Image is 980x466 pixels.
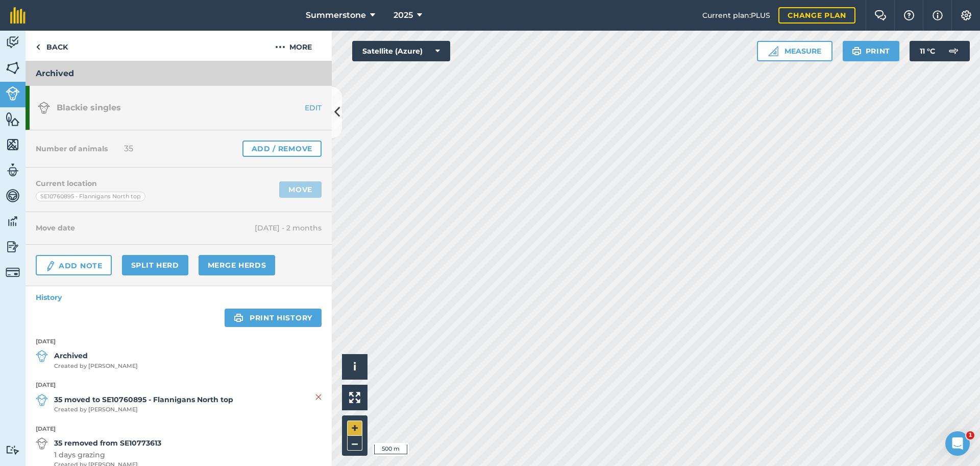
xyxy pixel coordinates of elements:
[910,41,970,61] button: 11 °C
[26,31,78,61] a: Back
[702,10,770,21] span: Current plan : PLUS
[347,421,362,436] button: +
[960,10,972,20] img: A cog icon
[6,111,20,127] img: svg+xml;base64,PHN2ZyB4bWxucz0iaHR0cDovL3d3dy53My5vcmcvMjAwMC9zdmciIHdpZHRoPSI1NiIgaGVpZ2h0PSI2MC...
[36,425,322,434] strong: [DATE]
[852,45,862,57] img: svg+xml;base64,PHN2ZyB4bWxucz0iaHR0cDovL3d3dy53My5vcmcvMjAwMC9zdmciIHdpZHRoPSIxOSIgaGVpZ2h0PSIyNC...
[6,60,20,76] img: svg+xml;base64,PHN2ZyB4bWxucz0iaHR0cDovL3d3dy53My5vcmcvMjAwMC9zdmciIHdpZHRoPSI1NiIgaGVpZ2h0PSI2MC...
[57,103,121,112] span: Blackie singles
[54,437,161,449] strong: 35 removed from SE10773613
[36,192,145,202] div: SE10760895 - Flannigans North top
[347,436,362,451] button: –
[6,137,20,152] img: svg+xml;base64,PHN2ZyB4bWxucz0iaHR0cDovL3d3dy53My5vcmcvMjAwMC9zdmciIHdpZHRoPSI1NiIgaGVpZ2h0PSI2MC...
[242,141,322,157] a: Add / Remove
[920,41,935,61] span: 11 ° C
[6,445,20,455] img: svg+xml;base64,PD94bWwgdmVyc2lvbj0iMS4wIiBlbmNvZGluZz0idXRmLTgiPz4KPCEtLSBHZW5lcmF0b3I6IEFkb2JlIE...
[36,222,255,234] h4: Move date
[122,255,188,275] a: Split herd
[778,7,855,24] a: Change plan
[54,362,138,371] span: Created by [PERSON_NAME]
[6,239,20,254] img: svg+xml;base64,PD94bWwgdmVyc2lvbj0iMS4wIiBlbmNvZGluZz0idXRmLTgiPz4KPCEtLSBHZW5lcmF0b3I6IEFkb2JlIE...
[36,143,108,154] h4: Number of animals
[6,35,20,50] img: svg+xml;base64,PD94bWwgdmVyc2lvbj0iMS4wIiBlbmNvZGluZz0idXRmLTgiPz4KPCEtLSBHZW5lcmF0b3I6IEFkb2JlIE...
[38,102,50,114] img: svg+xml;base64,PD94bWwgdmVyc2lvbj0iMS4wIiBlbmNvZGluZz0idXRmLTgiPz4KPCEtLSBHZW5lcmF0b3I6IEFkb2JlIE...
[45,260,56,272] img: svg+xml;base64,PD94bWwgdmVyc2lvbj0iMS4wIiBlbmNvZGluZz0idXRmLTgiPz4KPCEtLSBHZW5lcmF0b3I6IEFkb2JlIE...
[315,391,322,403] img: svg+xml;base64,PHN2ZyB4bWxucz0iaHR0cDovL3d3dy53My5vcmcvMjAwMC9zdmciIHdpZHRoPSIyMiIgaGVpZ2h0PSIzMC...
[255,31,332,61] button: More
[757,41,832,61] button: Measure
[342,354,367,380] button: i
[966,431,974,439] span: 1
[279,181,322,198] a: Move
[352,41,450,61] button: Satellite (Azure)
[36,255,112,275] a: Add Note
[903,10,915,20] img: A question mark icon
[874,10,887,20] img: Two speech bubbles overlapping with the left bubble in the forefront
[349,392,360,403] img: Four arrows, one pointing top left, one top right, one bottom right and the last bottom left
[54,394,233,405] strong: 35 moved to SE10760895 - Flannigans North top
[36,41,40,53] img: svg+xml;base64,PHN2ZyB4bWxucz0iaHR0cDovL3d3dy53My5vcmcvMjAwMC9zdmciIHdpZHRoPSI5IiBoZWlnaHQ9IjI0Ii...
[6,214,20,229] img: svg+xml;base64,PD94bWwgdmVyc2lvbj0iMS4wIiBlbmNvZGluZz0idXRmLTgiPz4KPCEtLSBHZW5lcmF0b3I6IEFkb2JlIE...
[36,437,48,450] img: svg+xml;base64,PD94bWwgdmVyc2lvbj0iMS4wIiBlbmNvZGluZz0idXRmLTgiPz4KPCEtLSBHZW5lcmF0b3I6IEFkb2JlIE...
[36,178,97,189] h4: Current location
[54,405,233,414] span: Created by [PERSON_NAME]
[275,41,285,53] img: svg+xml;base64,PHN2ZyB4bWxucz0iaHR0cDovL3d3dy53My5vcmcvMjAwMC9zdmciIHdpZHRoPSIyMCIgaGVpZ2h0PSIyNC...
[26,286,332,309] a: History
[6,188,20,203] img: svg+xml;base64,PD94bWwgdmVyc2lvbj0iMS4wIiBlbmNvZGluZz0idXRmLTgiPz4KPCEtLSBHZW5lcmF0b3I6IEFkb2JlIE...
[199,255,276,275] a: Merge Herds
[36,394,48,406] img: svg+xml;base64,PD94bWwgdmVyc2lvbj0iMS4wIiBlbmNvZGluZz0idXRmLTgiPz4KPCEtLSBHZW5lcmF0b3I6IEFkb2JlIE...
[394,9,413,21] span: 2025
[255,222,322,234] span: [DATE] - 2 months
[945,431,970,456] iframe: Intercom live chat
[54,350,138,361] strong: Archived
[768,46,778,56] img: Ruler icon
[353,360,356,373] span: i
[933,9,943,21] img: svg+xml;base64,PHN2ZyB4bWxucz0iaHR0cDovL3d3dy53My5vcmcvMjAwMC9zdmciIHdpZHRoPSIxNyIgaGVpZ2h0PSIxNy...
[225,309,322,327] a: Print history
[6,162,20,178] img: svg+xml;base64,PD94bWwgdmVyc2lvbj0iMS4wIiBlbmNvZGluZz0idXRmLTgiPz4KPCEtLSBHZW5lcmF0b3I6IEFkb2JlIE...
[124,143,133,155] span: 35
[54,449,161,460] span: 1 days grazing
[10,7,26,24] img: fieldmargin Logo
[6,86,20,101] img: svg+xml;base64,PD94bWwgdmVyc2lvbj0iMS4wIiBlbmNvZGluZz0idXRmLTgiPz4KPCEtLSBHZW5lcmF0b3I6IEFkb2JlIE...
[36,337,322,346] strong: [DATE]
[234,312,243,324] img: svg+xml;base64,PHN2ZyB4bWxucz0iaHR0cDovL3d3dy53My5vcmcvMjAwMC9zdmciIHdpZHRoPSIxOSIgaGVpZ2h0PSIyNC...
[267,103,332,113] a: EDIT
[36,381,322,390] strong: [DATE]
[843,41,900,61] button: Print
[943,41,964,61] img: svg+xml;base64,PD94bWwgdmVyc2lvbj0iMS4wIiBlbmNvZGluZz0idXRmLTgiPz4KPCEtLSBHZW5lcmF0b3I6IEFkb2JlIE...
[306,9,366,21] span: Summerstone
[6,265,20,279] img: svg+xml;base64,PD94bWwgdmVyc2lvbj0iMS4wIiBlbmNvZGluZz0idXRmLTgiPz4KPCEtLSBHZW5lcmF0b3I6IEFkb2JlIE...
[36,350,48,362] img: svg+xml;base64,PD94bWwgdmVyc2lvbj0iMS4wIiBlbmNvZGluZz0idXRmLTgiPz4KPCEtLSBHZW5lcmF0b3I6IEFkb2JlIE...
[26,61,332,86] h3: Archived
